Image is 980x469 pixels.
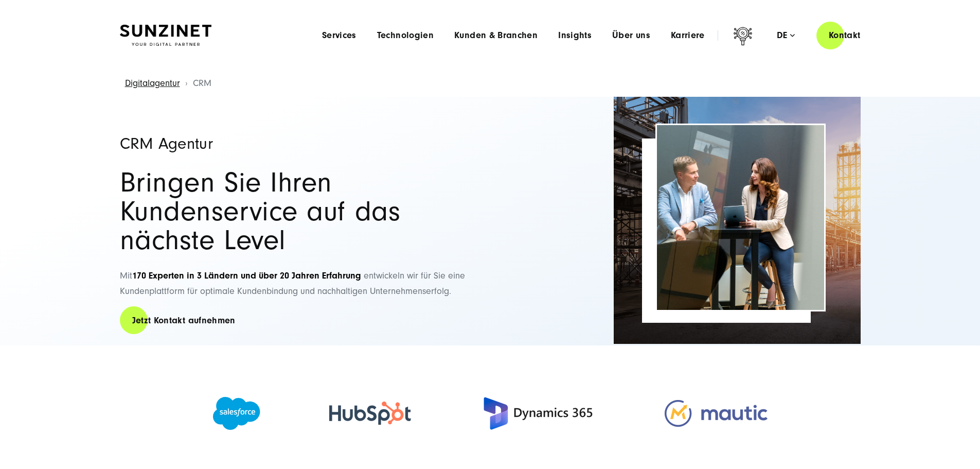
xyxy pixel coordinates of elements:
[454,30,538,41] a: Kunden & Branchen
[213,397,260,430] img: Salesforce Partner Agentur - Full-Service CRM Agentur SUNZINET
[657,125,824,310] img: CRM Agentur Header | Kunde und Berater besprechen etwas an einem Laptop
[671,30,705,41] a: Karriere
[816,21,873,50] a: Kontakt
[777,30,795,41] div: de
[125,78,180,89] a: Digitalagentur
[322,30,357,41] a: Services
[120,306,248,335] a: Jetzt Kontakt aufnehmen
[612,30,650,41] a: Über uns
[377,30,434,41] a: Technologien
[120,97,480,345] div: Mit entwickeln wir für Sie eine Kundenplattform für optimale Kundenbindung und nachhaltigen Unter...
[614,97,861,344] img: Full-Service CRM Agentur SUNZINET
[120,25,211,46] img: SUNZINET Full Service Digital Agentur
[480,381,596,446] img: Microsoft Dynamics Agentur 365 - Full-Service CRM Agentur SUNZINET
[329,402,411,425] img: HubSpot Gold Partner Agentur - Full-Service CRM Agentur SUNZINET
[120,135,480,152] h1: CRM Agentur
[193,78,211,89] span: CRM
[558,30,592,41] a: Insights
[132,270,361,281] strong: 170 Experten in 3 Ländern und über 20 Jahren Erfahrung
[665,400,768,427] img: Mautic Agentur - Full-Service CRM Agentur SUNZINET
[120,168,480,255] h2: Bringen Sie Ihren Kundenservice auf das nächste Level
